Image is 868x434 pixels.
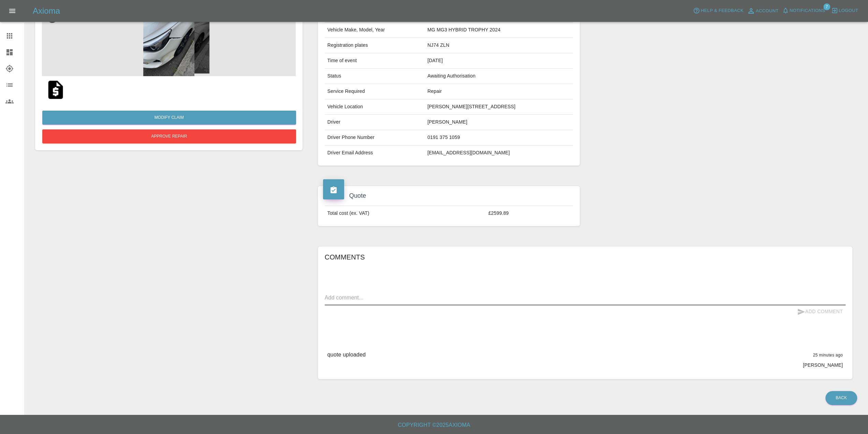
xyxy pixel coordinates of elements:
[829,5,860,16] button: Logout
[325,130,425,145] td: Driver Phone Number
[42,111,296,125] a: Modify Claim
[486,206,573,221] td: £2599.89
[825,391,857,405] a: Back
[425,53,573,69] td: [DATE]
[325,206,486,221] td: Total cost (ex. VAT)
[425,145,573,160] td: [EMAIL_ADDRESS][DOMAIN_NAME]
[325,99,425,115] td: Vehicle Location
[325,84,425,99] td: Service Required
[323,191,575,200] h4: Quote
[425,23,573,38] td: MG MG3 HYBRID TROPHY 2024
[45,79,67,101] img: original/39c15941-5075-4a15-815d-fdbd4d7ec103
[813,353,843,358] span: 25 minutes ago
[756,7,779,15] span: Account
[42,129,296,143] button: Approve Repair
[425,84,573,99] td: Repair
[325,53,425,69] td: Time of event
[803,362,843,368] p: [PERSON_NAME]
[42,8,296,76] img: 5f5e49e1-d2cc-4ca0-86ed-c0eb2609b35e
[325,38,425,53] td: Registration plates
[780,5,827,16] button: Notifications
[425,69,573,84] td: Awaiting Authorisation
[325,23,425,38] td: Vehicle Make, Model, Year
[327,351,366,359] p: quote uploaded
[325,115,425,130] td: Driver
[823,3,830,10] span: 7
[425,130,573,145] td: 0191 375 1059
[425,38,573,53] td: NJ74 ZLN
[790,7,825,15] span: Notifications
[425,99,573,115] td: [PERSON_NAME][STREET_ADDRESS]
[701,7,743,15] span: Help & Feedback
[5,420,863,430] h6: Copyright © 2025 Axioma
[325,145,425,160] td: Driver Email Address
[4,3,20,19] button: Open drawer
[691,5,745,16] button: Help & Feedback
[325,252,845,263] h6: Comments
[425,115,573,130] td: [PERSON_NAME]
[325,69,425,84] td: Status
[839,7,858,15] span: Logout
[33,5,60,16] h5: Axioma
[745,5,780,16] a: Account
